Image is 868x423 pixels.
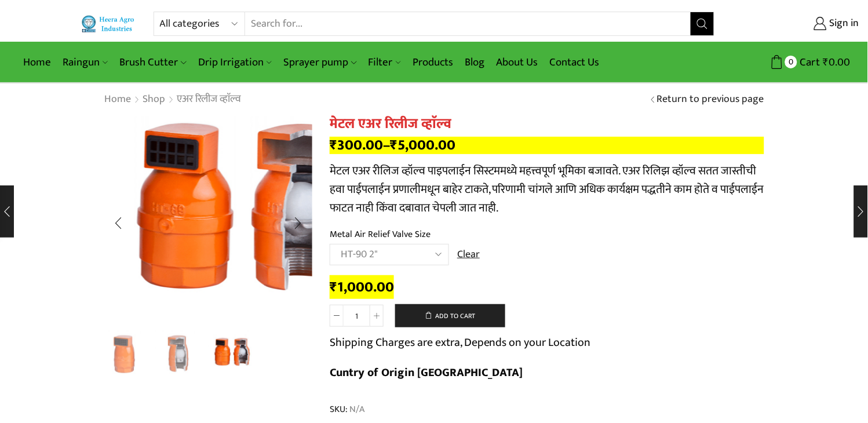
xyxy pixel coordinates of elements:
[330,333,591,352] p: Shipping Charges are extra, Depends on your Location
[330,275,394,299] bdi: 1,000.00
[457,247,480,262] a: Clear options
[330,403,764,416] span: SKU:
[459,49,490,76] a: Blog
[104,92,242,107] nav: Breadcrumb
[544,49,605,76] a: Contact Us
[785,56,797,68] span: 0
[114,49,192,76] a: Brush Cutter
[208,330,256,377] li: 3 / 3
[245,12,691,35] input: Search for...
[390,133,455,157] bdi: 5,000.00
[155,330,203,378] a: 2
[192,49,278,76] a: Drip Irrigation
[104,116,312,324] div: 3 / 3
[283,209,312,238] div: Next slide
[726,52,851,73] a: 0 Cart ₹0.00
[363,49,407,76] a: Filter
[57,49,114,76] a: Raingun
[278,49,362,76] a: Sprayer pump
[330,133,383,157] bdi: 300.00
[330,133,337,157] span: ₹
[823,53,851,71] bdi: 0.00
[490,49,544,76] a: About Us
[407,49,459,76] a: Products
[330,116,764,133] h1: मेटल एअर रिलीज व्हाॅल्व
[395,304,505,327] button: Add to cart
[330,228,431,241] label: Metal Air Relief Valve Size
[330,363,523,382] b: Cuntry of Origin [GEOGRAPHIC_DATA]
[101,330,149,378] img: Metal Air Release Valve
[104,92,132,107] a: Home
[827,16,859,31] span: Sign in
[657,92,764,107] a: Return to previous page
[330,137,764,154] p: –
[17,49,57,76] a: Home
[101,330,149,377] li: 1 / 3
[823,53,829,71] span: ₹
[155,330,203,377] li: 2 / 3
[330,162,764,217] p: मेटल एअर रीलिज व्हॉल्व पाइपलाईन सिस्टममध्ये महत्त्वपूर्ण भूमिका बजावते. एअर रिलिझ व्हॉल्व सतत जास...
[344,305,370,327] input: Product quantity
[797,54,820,70] span: Cart
[104,209,133,238] div: Previous slide
[390,133,397,157] span: ₹
[142,92,166,107] a: Shop
[348,403,364,416] span: N/A
[208,329,256,377] a: 3
[176,92,242,107] a: एअर रिलीज व्हाॅल्व
[330,275,337,299] span: ₹
[691,12,714,35] button: Search button
[732,13,859,34] a: Sign in
[101,330,149,378] a: Product-Desgine-Templet-webside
